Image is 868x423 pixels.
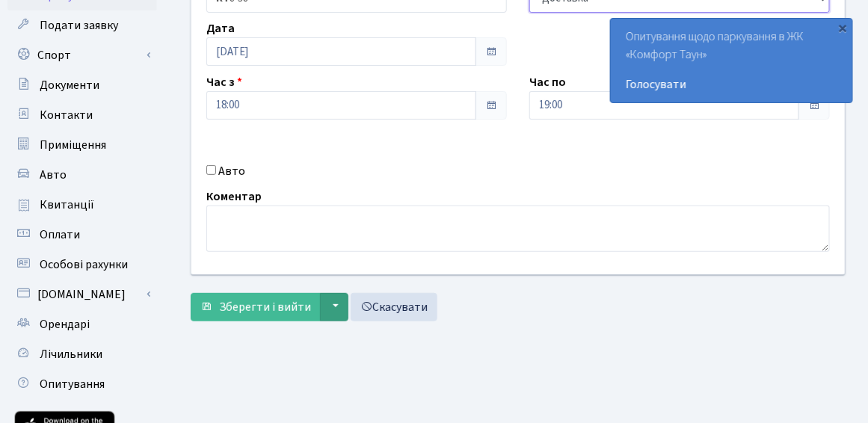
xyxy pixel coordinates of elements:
[40,17,118,34] span: Подати заявку
[836,20,851,35] div: ×
[206,73,242,91] label: Час з
[40,137,106,153] span: Приміщення
[40,256,128,273] span: Особові рахунки
[7,160,157,190] a: Авто
[7,190,157,220] a: Квитанції
[191,293,321,321] button: Зберегти і вийти
[7,250,157,280] a: Особові рахунки
[40,107,93,123] span: Контакти
[40,167,67,183] span: Авто
[206,188,262,206] label: Коментар
[40,197,94,213] span: Квитанції
[7,40,157,70] a: Спорт
[7,130,157,160] a: Приміщення
[626,75,837,93] a: Голосувати
[219,299,311,315] span: Зберегти і вийти
[206,19,235,37] label: Дата
[7,10,157,40] a: Подати заявку
[7,70,157,100] a: Документи
[218,162,245,180] label: Авто
[40,376,105,392] span: Опитування
[7,220,157,250] a: Оплати
[529,73,566,91] label: Час по
[40,226,80,243] span: Оплати
[40,77,99,93] span: Документи
[7,100,157,130] a: Контакти
[40,346,102,362] span: Лічильники
[7,339,157,369] a: Лічильники
[40,316,90,333] span: Орендарі
[7,369,157,399] a: Опитування
[7,280,157,309] a: [DOMAIN_NAME]
[351,293,437,321] a: Скасувати
[7,309,157,339] a: Орендарі
[611,19,852,102] div: Опитування щодо паркування в ЖК «Комфорт Таун»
